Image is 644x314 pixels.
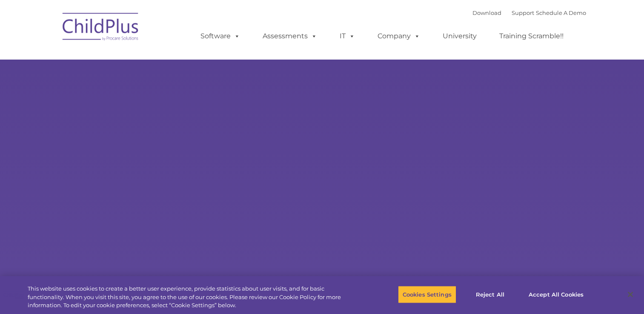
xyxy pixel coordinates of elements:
a: Support [512,9,534,16]
button: Cookies Settings [398,285,456,303]
button: Reject All [464,285,517,303]
button: Accept All Cookies [524,285,588,303]
img: ChildPlus by Procare Solutions [58,7,143,49]
a: Training Scramble!! [491,28,572,45]
font: | [472,9,586,16]
a: IT [331,28,364,45]
a: Download [472,9,501,16]
a: University [434,28,485,45]
a: Software [192,28,249,45]
a: Company [369,28,429,45]
a: Assessments [254,28,326,45]
a: Schedule A Demo [536,9,586,16]
div: This website uses cookies to create a better user experience, provide statistics about user visit... [28,285,354,310]
button: Close [621,285,640,304]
